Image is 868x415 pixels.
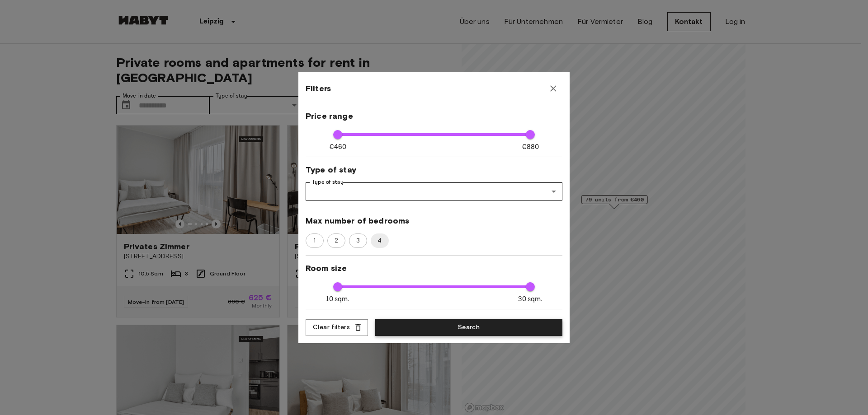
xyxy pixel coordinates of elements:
span: Room size [306,263,562,274]
span: Max number of bedrooms [306,215,562,226]
span: €460 [329,142,347,152]
button: Clear filters [306,319,368,336]
span: 1 [308,236,321,245]
span: 3 [351,236,365,245]
label: Type of stay [312,178,344,186]
div: 3 [349,233,367,248]
span: Type of stay [306,164,562,175]
div: 4 [371,233,389,248]
span: Filters [306,83,331,94]
span: 4 [372,236,387,245]
span: €880 [522,142,539,152]
span: 30 sqm. [518,294,542,304]
span: 10 sqm. [326,294,349,304]
button: Search [375,319,562,336]
span: 2 [330,236,343,245]
div: 2 [327,233,345,248]
span: Price range [306,111,562,121]
div: 1 [306,233,324,248]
